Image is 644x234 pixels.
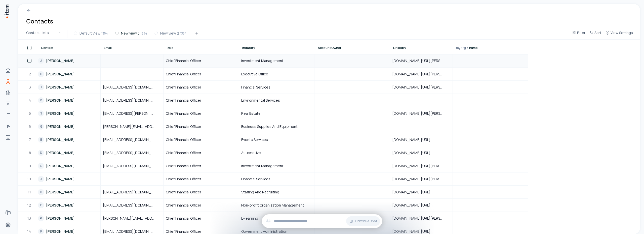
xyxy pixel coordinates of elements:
span: [DOMAIN_NAME][URL] [392,229,436,234]
div: S [38,110,44,116]
span: New view 2 [160,31,179,36]
span: [DOMAIN_NAME][URL] [392,137,436,142]
div: P [38,71,44,77]
span: [EMAIL_ADDRESS][DOMAIN_NAME] [103,98,161,103]
h1: Contacts [26,17,53,25]
div: D [38,189,44,195]
div: Continue Chat [262,214,382,228]
a: S[PERSON_NAME] [38,107,100,120]
span: Business Supplies And Equipment [241,124,298,129]
a: D[PERSON_NAME] [38,94,100,106]
th: my dog/name [453,40,528,54]
span: New view 3 [121,31,140,36]
a: J[PERSON_NAME] [38,173,100,185]
span: [EMAIL_ADDRESS][DOMAIN_NAME] [103,190,161,195]
span: Chief Financial Officer [166,177,201,182]
span: Government Administration [241,229,287,234]
span: [EMAIL_ADDRESS][DOMAIN_NAME] [103,203,161,208]
button: Filter [570,30,587,39]
th: Account Owner [314,40,390,54]
span: 3 [29,85,31,90]
a: Home [3,66,13,76]
span: [EMAIL_ADDRESS][DOMAIN_NAME] [103,150,161,155]
span: Chief Financial Officer [166,58,201,63]
span: [PERSON_NAME][EMAIL_ADDRESS][DOMAIN_NAME] [103,216,161,221]
span: [EMAIL_ADDRESS][DOMAIN_NAME] [103,137,161,142]
span: 1354 [180,31,187,36]
div: R [38,215,44,221]
span: Filter [577,30,585,35]
span: Staffing And Recruiting [241,190,279,195]
span: Financial Services [241,85,270,90]
span: 9 [29,163,31,168]
a: B[PERSON_NAME] [38,133,100,146]
span: Account Owner [318,46,341,50]
span: 11 [28,190,31,195]
span: [EMAIL_ADDRESS][DOMAIN_NAME] [103,85,161,90]
span: Environmental Services [241,98,280,103]
span: Continue Chat [355,219,377,223]
div: J [38,84,44,90]
th: LinkedIn [390,40,453,54]
span: Chief Financial Officer [166,137,201,142]
span: / [467,46,468,50]
div: D [38,97,44,103]
a: S[PERSON_NAME] [38,160,100,172]
span: Real Estate [241,111,261,116]
a: P[PERSON_NAME] [38,68,100,80]
span: Contact [41,46,53,50]
button: Default View1354 [71,30,111,39]
span: Non-profit Organization Management [241,203,304,208]
div: B [38,137,44,143]
span: Email [104,46,112,50]
span: [EMAIL_ADDRESS][DOMAIN_NAME] [103,163,161,168]
span: Chief Financial Officer [166,111,201,116]
span: [PERSON_NAME][EMAIL_ADDRESS][DOMAIN_NAME] [103,124,161,129]
span: 14 [27,229,31,234]
span: Automotive [241,150,261,155]
span: name [469,46,478,50]
a: deals [3,121,13,131]
span: Investment Management [241,58,284,63]
span: Chief Financial Officer [166,203,201,208]
button: Continue Chat [346,216,380,226]
span: [DOMAIN_NAME][URL][PERSON_NAME] [392,163,450,168]
a: D[PERSON_NAME] [38,147,100,159]
span: Executive Office [241,72,268,77]
span: Chief Financial Officer [166,124,201,129]
a: R[PERSON_NAME] [38,212,100,224]
span: Events Services [241,137,268,142]
button: Sort [587,30,603,39]
span: 1354 [141,31,147,36]
span: [DOMAIN_NAME][URL][PERSON_NAME] [392,58,450,63]
span: 4 [29,98,31,103]
span: Chief Financial Officer [166,98,201,103]
a: J[PERSON_NAME] [38,54,100,67]
span: [DOMAIN_NAME][URL][PERSON_NAME] [392,216,450,221]
span: Chief Financial Officer [166,216,201,221]
span: Sort [594,30,601,35]
button: New view 21354 [152,30,190,39]
button: New view 31354 [113,30,150,39]
span: Chief Financial Officer [166,72,201,77]
span: [EMAIL_ADDRESS][DOMAIN_NAME] [103,229,161,234]
span: 5 [29,111,31,116]
span: my dog [456,46,466,50]
span: 1354 [101,31,108,36]
span: Financial Services [241,177,270,182]
a: implementations [3,110,13,120]
a: D[PERSON_NAME] [38,186,100,198]
span: 13 [27,216,31,221]
span: 10 [27,177,31,182]
span: Chief Financial Officer [166,229,201,234]
span: Chief Financial Officer [166,163,201,168]
div: J [38,176,44,182]
span: E-learning [241,216,258,221]
span: [EMAIL_ADDRESS][PERSON_NAME][DOMAIN_NAME] [103,111,161,116]
span: Chief Financial Officer [166,85,201,90]
span: [DOMAIN_NAME][URL][PERSON_NAME][PERSON_NAME] [392,85,450,90]
span: 8 [29,150,31,155]
span: [DOMAIN_NAME][URL] [392,150,436,155]
th: Email [101,40,164,54]
a: G[PERSON_NAME] [38,120,100,133]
